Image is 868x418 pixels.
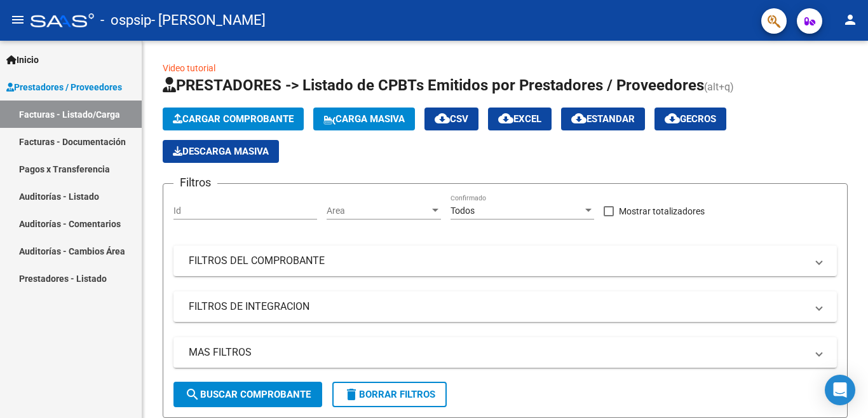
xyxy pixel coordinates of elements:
span: (alt+q) [704,81,734,93]
mat-panel-title: FILTROS DE INTEGRACION [189,300,806,314]
span: Carga Masiva [323,113,405,125]
span: CSV [435,113,468,125]
button: Carga Masiva [313,108,415,130]
button: Cargar Comprobante [163,108,304,130]
mat-icon: menu [10,12,25,27]
button: Buscar Comprobante [173,382,322,407]
mat-icon: search [185,387,200,402]
a: Video tutorial [163,63,215,73]
span: Mostrar totalizadores [619,204,705,219]
span: Area [327,206,430,216]
mat-icon: cloud_download [665,111,680,126]
span: EXCEL [498,113,541,125]
button: Descarga Masiva [163,140,279,163]
div: Open Intercom Messenger [825,375,855,405]
button: Borrar Filtros [332,382,447,407]
span: - ospsip [100,6,151,34]
span: PRESTADORES -> Listado de CPBTs Emitidos por Prestadores / Proveedores [163,76,704,94]
span: Buscar Comprobante [185,389,311,400]
mat-expansion-panel-header: MAS FILTROS [173,337,837,368]
span: - [PERSON_NAME] [151,6,266,34]
span: Cargar Comprobante [173,113,294,125]
button: CSV [424,108,478,130]
mat-icon: person [843,12,858,27]
span: Gecros [665,113,716,125]
span: Todos [451,206,475,216]
mat-icon: cloud_download [498,111,513,126]
span: Inicio [6,53,39,67]
mat-panel-title: MAS FILTROS [189,345,806,359]
h3: Filtros [173,174,217,192]
span: Estandar [571,113,635,125]
mat-panel-title: FILTROS DEL COMPROBANTE [189,254,806,268]
span: Borrar Filtros [344,389,435,400]
mat-expansion-panel-header: FILTROS DEL COMPROBANTE [173,246,837,276]
button: EXCEL [488,108,552,130]
mat-icon: cloud_download [571,111,587,126]
mat-expansion-panel-header: FILTROS DE INTEGRACION [173,291,837,322]
button: Gecros [654,108,726,130]
mat-icon: delete [344,387,359,402]
button: Estandar [561,108,645,130]
span: Prestadores / Proveedores [6,80,122,94]
app-download-masive: Descarga masiva de comprobantes (adjuntos) [163,140,279,163]
mat-icon: cloud_download [435,111,450,126]
span: Descarga Masiva [173,146,269,157]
